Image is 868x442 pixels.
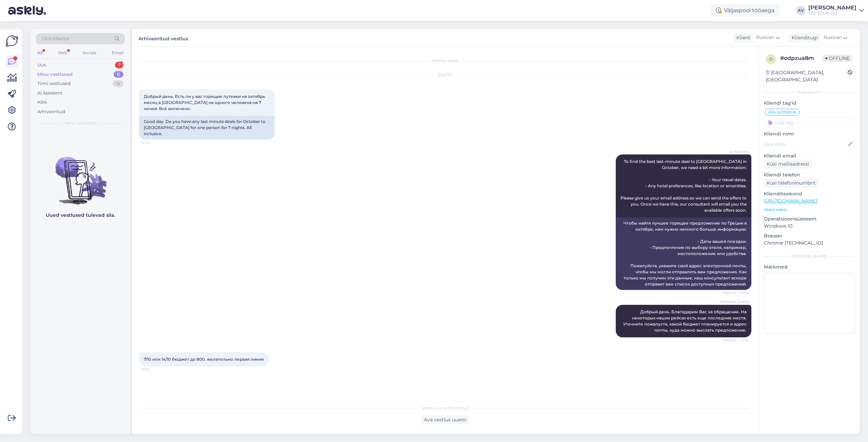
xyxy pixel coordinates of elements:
div: Socials [81,48,98,57]
p: Klienditeekond [764,190,854,197]
a: [URL][DOMAIN_NAME] [764,198,817,204]
div: Klienditugi [789,34,818,41]
span: Russian [756,34,774,41]
span: AI Assistent [724,149,749,154]
div: Kliendi info [764,89,854,96]
span: Nähtud ✓ 12:42 [723,290,749,295]
span: Alla suhtleb [768,110,792,114]
div: Email [111,48,125,57]
div: [GEOGRAPHIC_DATA], [GEOGRAPHIC_DATA] [766,69,848,83]
div: # odpzua8m [780,54,823,62]
img: Askly Logo [5,35,18,47]
span: 12:50 [141,367,166,372]
p: Märkmed [764,264,854,271]
p: Kliendi tag'id [764,100,854,107]
div: 15 [113,80,123,87]
div: Good day. Do you have any last minute deals for October to [GEOGRAPHIC_DATA] for one person for 7... [139,116,275,140]
span: Minu vestlused [65,120,96,126]
label: Arhiveeritud vestlus [138,33,188,42]
img: No chats [31,145,130,206]
span: Russian [824,34,842,41]
span: To find the best last-minute deal to [GEOGRAPHIC_DATA] in October, we need a bit more information... [620,159,748,213]
p: Chrome [TECHNICAL_ID] [764,239,854,247]
span: [PERSON_NAME] [720,299,749,304]
div: Web [57,48,68,57]
div: AV [796,6,806,15]
div: Minu vestlused [37,71,73,78]
div: 0 [114,71,123,78]
span: Otsi kliente [42,35,69,42]
p: Kliendi email [764,152,854,160]
p: Kliendi telefon [764,171,854,178]
div: Klient [734,34,750,41]
span: Добрый день. Есть ли у вас горящие путевки на октябрь месяц в [GEOGRAPHIC_DATA] на одного человек... [144,94,266,111]
span: 12:42 [141,140,166,145]
input: Lisa tag [764,118,854,128]
div: Tiimi vestlused [37,80,71,87]
a: [PERSON_NAME]TEZ TOUR OÜ [808,5,864,16]
div: Arhiveeritud [37,108,65,115]
div: Küsi telefoninumbrit [764,178,818,188]
span: Добрый день. Благодарим Вас за обращение. На некоторых наших рейсах есть еще последние места. Уто... [623,309,748,333]
p: Operatsioonisüsteem [764,215,854,223]
p: Uued vestlused tulevad siia. [46,212,115,219]
div: [DATE] [139,72,751,78]
span: Offline [823,55,852,62]
div: Uus [37,62,46,68]
div: Küsi meiliaadressi [764,160,812,169]
p: Brauser [764,232,854,239]
div: 1 [115,62,123,68]
p: Windows 10 [764,223,854,230]
p: Vaata edasi ... [764,207,854,213]
span: 7/10 или 14/10 бюджет до 800. желательно первая линия [144,357,264,362]
span: o [769,57,773,62]
div: [PERSON_NAME] [764,253,854,259]
div: Kõik [37,99,47,106]
div: Ava vestlus uuesti [421,415,469,424]
p: Kliendi nimi [764,130,854,138]
div: TEZ TOUR OÜ [808,10,856,16]
div: Чтобы найти лучшее горящее предложение по Греции в октябре, нам нужно немного больше информации: ... [616,217,751,290]
span: Nähtud ✓ 12:44 [723,338,749,343]
div: AI Assistent [37,90,62,97]
div: Vestlus algas [139,58,751,64]
div: [PERSON_NAME] [808,5,856,10]
span: Vestlus on arhiveeritud [422,405,469,411]
div: Väljaspool tööaega [710,4,780,17]
input: Lisa nimi [764,141,847,148]
div: All [36,48,44,57]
